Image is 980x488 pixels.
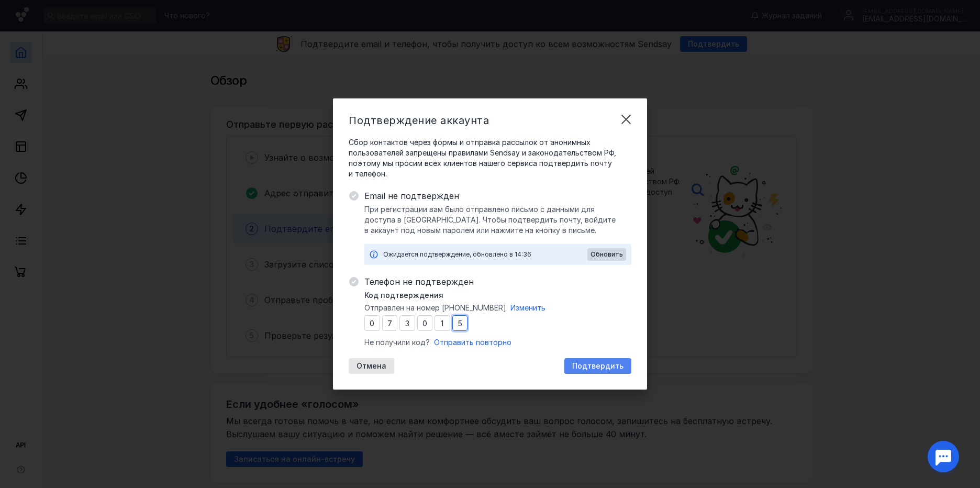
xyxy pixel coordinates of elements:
[399,315,415,331] input: 0
[564,358,631,374] button: Подтвердить
[364,303,506,313] span: Отправлен на номер [PHONE_NUMBER]
[434,338,511,347] span: Отправить повторно
[357,362,386,371] span: Отмена
[364,190,631,202] span: Email не подтвержден
[587,248,626,261] button: Обновить
[510,303,545,313] button: Изменить
[452,315,468,331] input: 0
[591,251,623,258] span: Обновить
[349,114,489,127] span: Подтверждение аккаунта
[435,315,450,331] input: 0
[364,337,430,348] span: Не получили код?
[364,290,443,301] span: Код подтверждения
[510,303,545,312] span: Изменить
[349,137,631,179] span: Сбор контактов через формы и отправка рассылок от анонимных пользователей запрещены правилами Sen...
[364,275,631,288] span: Телефон не подтвержден
[382,315,398,331] input: 0
[417,315,433,331] input: 0
[572,362,623,371] span: Подтвердить
[349,358,394,374] button: Отмена
[364,204,631,236] span: При регистрации вам было отправлено письмо с данными для доступа в [GEOGRAPHIC_DATA]. Чтобы подтв...
[364,315,380,331] input: 0
[383,249,587,260] div: Ожидается подтверждение, обновлено в 14:36
[434,337,511,348] button: Отправить повторно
